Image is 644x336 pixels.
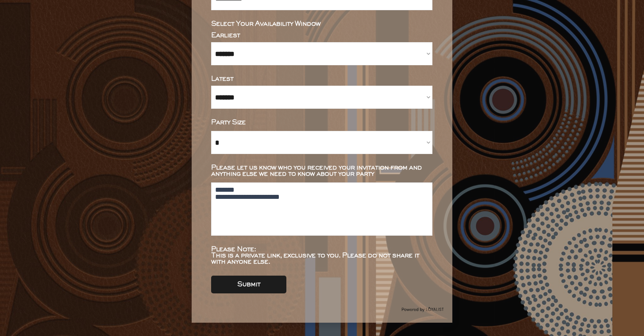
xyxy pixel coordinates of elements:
div: Earliest [211,32,432,39]
div: Please Note: This is a private link, exclusive to you. Please do not share it with anyone else. [211,246,432,265]
div: Latest [211,76,432,82]
div: Submit [237,281,260,288]
img: Group%2048096278.svg [401,305,443,314]
div: Please let us know who you received your invitation from and anything else we need to know about ... [211,165,432,177]
div: Party Size [211,119,432,126]
div: Select Your Availability Window [211,21,432,27]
